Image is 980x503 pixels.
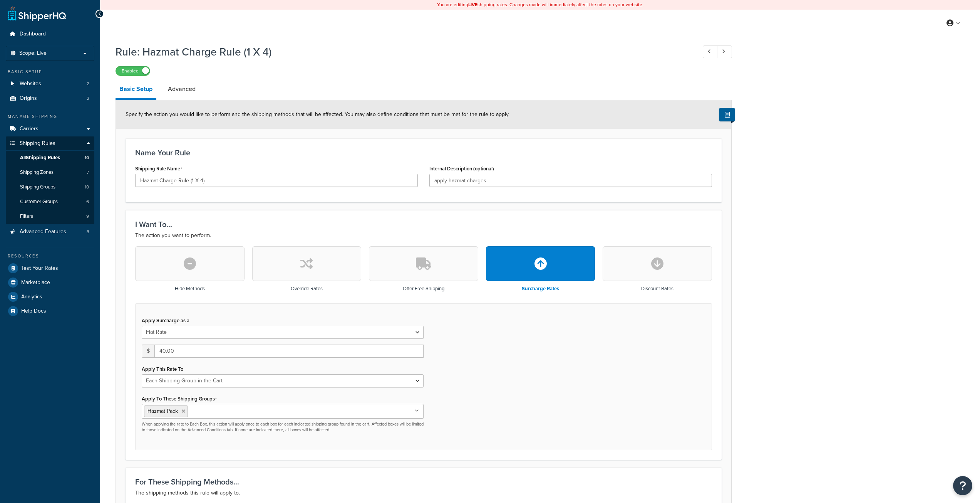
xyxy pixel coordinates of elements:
a: Marketplace [6,276,94,289]
p: When applying the rate to Each Box, this action will apply once to each box for each indicated sh... [142,421,424,433]
h3: I Want To... [135,220,712,229]
label: Enabled [116,66,150,76]
div: Manage Shipping [6,113,94,120]
p: The shipping methods this rule will apply to. [135,488,712,498]
a: Customer Groups6 [6,195,94,209]
h3: Offer Free Shipping [403,286,444,291]
span: Specify the action you would like to perform and the shipping methods that will be affected. You ... [126,110,509,118]
h3: Name Your Rule [135,148,712,157]
span: Advanced Features [20,229,66,235]
a: Next Record [717,45,732,58]
li: Shipping Zones [6,165,94,180]
span: 9 [86,213,89,220]
span: Websites [20,81,41,87]
a: Advanced Features3 [6,225,94,239]
a: Advanced [164,80,199,98]
a: Shipping Zones7 [6,165,94,180]
label: Apply Surcharge as a [142,318,189,323]
span: Origins [20,95,37,102]
a: Shipping Groups10 [6,180,94,194]
button: Open Resource Center [953,476,972,495]
label: Internal Description (optional) [429,166,494,172]
a: Websites2 [6,77,94,91]
span: 10 [84,155,89,161]
span: Shipping Rules [20,140,55,147]
a: Help Docs [6,304,94,318]
span: Marketplace [21,279,50,286]
a: Analytics [6,290,94,304]
h3: Discount Rates [641,286,673,291]
h3: Surcharge Rates [522,286,559,291]
a: Previous Record [703,45,718,58]
div: Basic Setup [6,69,94,75]
span: Dashboard [20,31,46,37]
p: The action you want to perform. [135,231,712,240]
a: Shipping Rules [6,136,94,151]
div: Resources [6,253,94,259]
a: Basic Setup [116,80,156,100]
li: Shipping Groups [6,180,94,194]
span: 3 [87,229,89,235]
li: Websites [6,77,94,91]
span: 2 [87,95,89,102]
span: $ [142,345,154,358]
a: Carriers [6,122,94,136]
a: AllShipping Rules10 [6,151,94,165]
li: Customer Groups [6,195,94,209]
button: Show Help Docs [719,108,735,121]
label: Apply To These Shipping Groups [142,396,217,402]
span: Filters [20,213,33,220]
span: Carriers [20,126,39,132]
h3: For These Shipping Methods... [135,478,712,486]
li: Filters [6,209,94,224]
li: Advanced Features [6,225,94,239]
span: Analytics [21,294,42,300]
a: Filters9 [6,209,94,224]
span: Shipping Groups [20,184,55,190]
label: Shipping Rule Name [135,166,182,172]
li: Shipping Rules [6,136,94,224]
a: Dashboard [6,27,94,41]
span: Shipping Zones [20,169,54,176]
h1: Rule: Hazmat Charge Rule (1 X 4) [116,44,689,59]
span: Customer Groups [20,199,58,205]
a: Test Your Rates [6,261,94,275]
span: Hazmat Pack [147,407,178,415]
span: All Shipping Rules [20,155,60,161]
span: 6 [86,199,89,205]
b: LIVE [468,1,477,8]
li: Origins [6,91,94,106]
a: Origins2 [6,91,94,106]
span: 7 [87,169,89,176]
h3: Hide Methods [175,286,205,291]
label: Apply This Rate To [142,366,183,372]
h3: Override Rates [291,286,323,291]
span: Scope: Live [19,50,47,57]
span: 2 [87,81,89,87]
span: Test Your Rates [21,265,58,272]
span: 10 [85,184,89,190]
span: Help Docs [21,308,46,315]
